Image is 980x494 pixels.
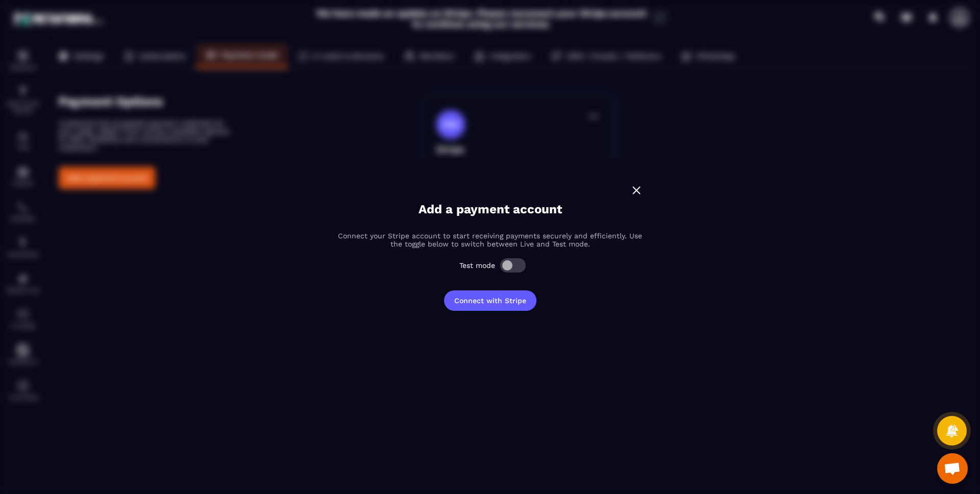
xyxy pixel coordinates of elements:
p: Connect your Stripe account to start receiving payments securely and efficiently. Use the toggle ... [337,232,643,248]
button: Connect with Stripe [444,290,536,311]
p: Add a payment account [419,202,562,216]
img: close-w.0bb75850.svg [630,184,643,197]
div: Mở cuộc trò chuyện [937,453,968,484]
label: Test mode [459,261,495,269]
